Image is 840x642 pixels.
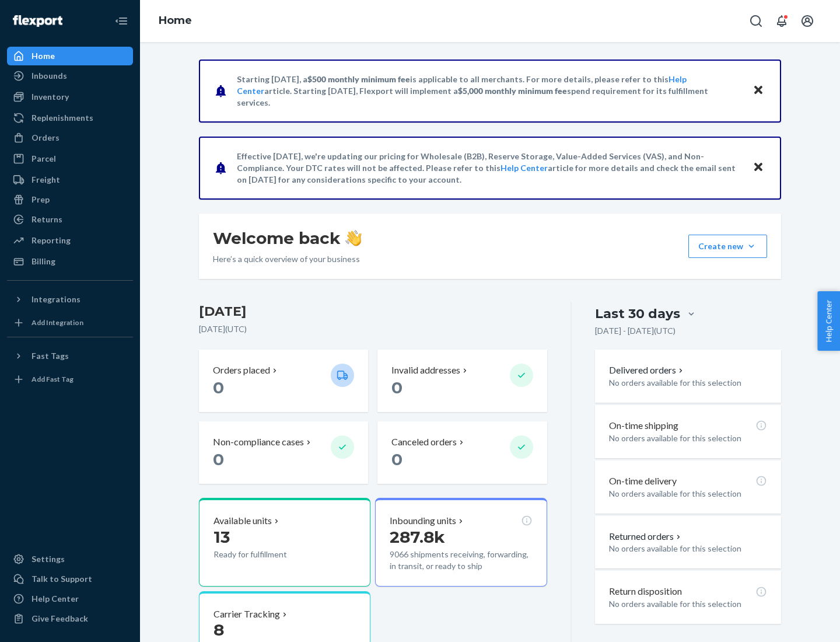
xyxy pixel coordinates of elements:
[609,474,677,488] p: On-time delivery
[213,435,304,449] p: Non-compliance cases
[32,214,62,225] div: Returns
[7,190,133,209] a: Prep
[199,421,368,484] button: Non-compliance cases 0
[32,294,80,305] div: Integrations
[7,170,133,189] a: Freight
[501,163,548,173] a: Help Center
[213,449,224,469] span: 0
[213,514,272,528] p: Available units
[213,253,362,265] p: Here’s a quick overview of your business
[688,235,767,258] button: Create new
[32,593,79,605] div: Help Center
[7,370,133,389] a: Add Fast Tag
[377,350,547,412] button: Invalid addresses 0
[391,378,402,397] span: 0
[391,449,402,469] span: 0
[199,323,547,335] p: [DATE] ( UTC )
[609,432,767,444] p: No orders available for this selection
[32,50,55,62] div: Home
[32,112,93,124] div: Replenishments
[744,9,768,33] button: Open Search Box
[149,4,201,38] ol: breadcrumbs
[213,608,280,621] p: Carrier Tracking
[32,350,69,362] div: Fast Tags
[7,88,133,106] a: Inventory
[609,364,685,377] button: Delivered orders
[32,553,65,565] div: Settings
[199,498,370,587] button: Available units13Ready for fulfillment
[213,549,321,560] p: Ready for fulfillment
[307,74,410,84] span: $500 monthly minimum fee
[32,317,83,327] div: Add Integration
[390,527,445,547] span: 287.8k
[199,302,547,321] h3: [DATE]
[458,86,567,96] span: $5,000 monthly minimum fee
[7,149,133,168] a: Parcel
[595,305,680,323] div: Last 30 days
[199,350,368,412] button: Orders placed 0
[237,74,741,109] p: Starting [DATE], a is applicable to all merchants. For more details, please refer to this article...
[7,609,133,628] button: Give Feedback
[7,347,133,365] button: Fast Tags
[609,585,682,598] p: Return disposition
[13,15,62,27] img: Flexport logo
[32,256,55,267] div: Billing
[609,377,767,389] p: No orders available for this selection
[609,543,767,554] p: No orders available for this selection
[609,530,683,543] button: Returned orders
[7,109,133,127] a: Replenishments
[213,620,224,640] span: 8
[7,210,133,229] a: Returns
[7,67,133,85] a: Inbounds
[751,82,766,99] button: Close
[7,128,133,147] a: Orders
[390,549,532,572] p: 9066 shipments receiving, forwarding, in transit, or ready to ship
[32,374,73,384] div: Add Fast Tag
[32,91,69,103] div: Inventory
[7,313,133,332] a: Add Integration
[770,9,793,33] button: Open notifications
[391,364,460,377] p: Invalid addresses
[32,153,56,165] div: Parcel
[32,573,92,585] div: Talk to Support
[237,151,741,186] p: Effective [DATE], we're updating our pricing for Wholesale (B2B), Reserve Storage, Value-Added Se...
[609,419,678,432] p: On-time shipping
[609,598,767,610] p: No orders available for this selection
[377,421,547,484] button: Canceled orders 0
[796,9,819,33] button: Open account menu
[751,159,766,176] button: Close
[32,235,71,246] div: Reporting
[213,364,270,377] p: Orders placed
[213,527,230,547] span: 13
[817,291,840,351] button: Help Center
[345,230,362,246] img: hand-wave emoji
[32,70,67,82] div: Inbounds
[7,550,133,568] a: Settings
[32,613,88,624] div: Give Feedback
[375,498,547,587] button: Inbounding units287.8k9066 shipments receiving, forwarding, in transit, or ready to ship
[390,514,456,528] p: Inbounding units
[609,488,767,500] p: No orders available for this selection
[7,589,133,608] a: Help Center
[159,14,192,27] a: Home
[7,252,133,271] a: Billing
[7,47,133,65] a: Home
[7,231,133,250] a: Reporting
[391,435,457,449] p: Canceled orders
[32,194,50,205] div: Prep
[595,325,675,337] p: [DATE] - [DATE] ( UTC )
[213,228,362,249] h1: Welcome back
[32,174,60,186] div: Freight
[110,9,133,33] button: Close Navigation
[7,570,133,588] a: Talk to Support
[7,290,133,309] button: Integrations
[32,132,60,144] div: Orders
[213,378,224,397] span: 0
